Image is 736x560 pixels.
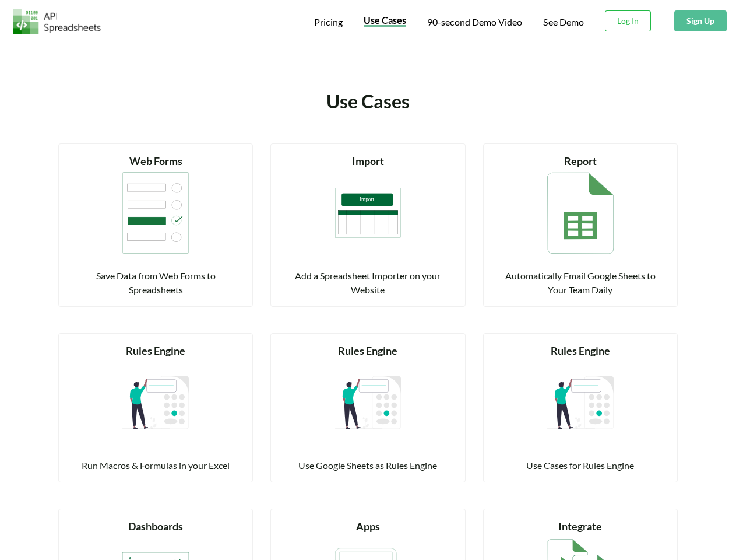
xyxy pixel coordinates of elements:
[498,153,663,169] div: Report
[498,269,663,297] div: Automatically Email Google Sheets to Your Team Daily
[547,169,614,257] img: Use Case
[605,10,651,32] button: Log In
[73,343,238,359] div: Rules Engine
[73,269,238,297] div: Save Data from Web Forms to Spreadsheets
[335,359,402,446] img: Use Case
[674,10,727,32] button: Sign Up
[217,87,519,116] div: Use Cases
[335,169,402,257] img: Use Case
[73,519,238,534] div: Dashboards
[427,17,522,27] span: 90-second Demo Video
[285,343,450,359] div: Rules Engine
[498,519,663,534] div: Integrate
[122,359,189,446] img: Use Case
[285,459,450,473] div: Use Google Sheets as Rules Engine
[122,169,189,257] img: Use Case
[498,459,663,473] div: Use Cases for Rules Engine
[285,269,450,297] div: Add a Spreadsheet Importer on your Website
[13,9,101,34] img: Logo.png
[498,343,663,359] div: Rules Engine
[547,359,614,446] img: Use Case
[314,16,343,27] span: Pricing
[73,459,238,473] div: Run Macros & Formulas in your Excel
[285,519,450,534] div: Apps
[73,153,238,169] div: Web Forms
[364,15,406,26] span: Use Cases
[285,153,450,169] div: Import
[543,16,584,29] a: See Demo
